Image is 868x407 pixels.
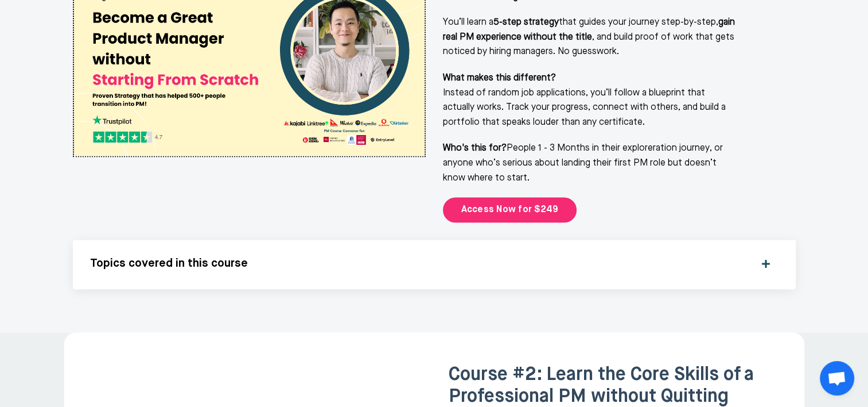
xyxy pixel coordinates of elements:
[443,16,738,60] p: You’ll learn a that guides your journey step-by-step, , and build proof of work that gets noticed...
[443,74,556,83] strong: What makes this different?
[493,18,559,27] strong: 5-step strategy
[90,257,748,271] h5: Topics covered in this course
[443,71,738,130] p: Instead of random job applications, you’ll follow a blueprint that actually works. Track your pro...
[443,144,507,153] strong: Who's this for?
[443,18,735,42] strong: gain real PM experience without the title
[443,197,577,222] a: Access Now for $249
[443,141,738,186] p: People 1 - 3 Months in their exploreration journey, or anyone who’s serious about landing their f...
[820,361,854,396] a: Open chat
